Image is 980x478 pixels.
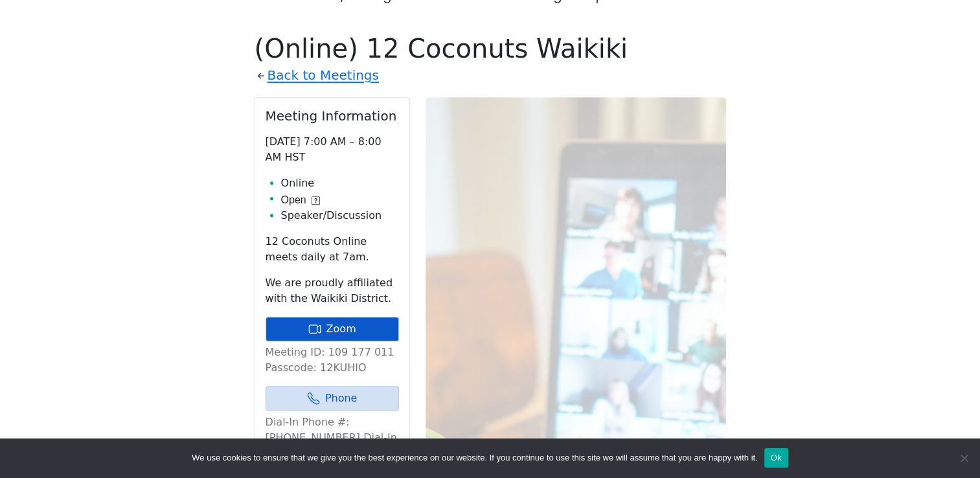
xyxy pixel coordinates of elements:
h1: (Online) 12 Coconuts Waikiki [255,33,726,64]
a: Zoom [266,317,399,341]
span: Open [281,192,306,208]
a: Back to Meetings [268,64,379,87]
a: Phone [266,386,399,411]
p: [DATE] 7:00 AM – 8:00 AM HST [266,134,399,165]
span: No [957,451,970,464]
p: We are proudly affiliated with the Waikiki District. [266,275,399,306]
p: Dial-In Phone #: [PHONE_NUMBER] Dial-In Passcode: 325011 [266,415,399,461]
h2: Meeting Information [266,108,399,124]
span: We use cookies to ensure that we give you the best experience on our website. If you continue to ... [192,451,757,464]
li: Online [281,176,399,191]
button: Ok [764,448,788,468]
button: Open [281,192,320,208]
p: Meeting ID: 109 177 011 Passcode: 12KUHIO [266,345,399,376]
li: Speaker/Discussion [281,208,399,223]
p: 12 Coconuts Online meets daily at 7am. [266,234,399,265]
